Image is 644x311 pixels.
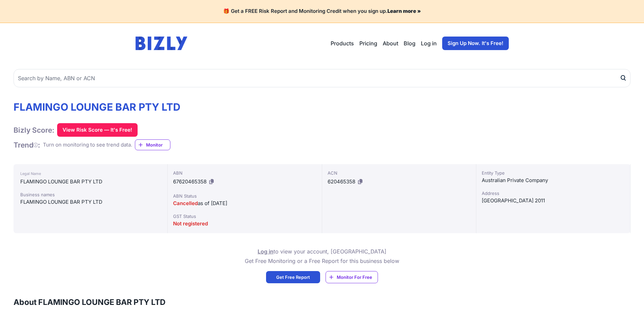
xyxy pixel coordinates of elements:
[387,8,421,14] a: Learn more »
[173,200,198,206] span: Cancelled
[383,39,398,47] a: About
[331,39,354,47] button: Products
[20,170,161,178] div: Legal Name
[14,101,181,113] h1: FLAMINGO LOUNGE BAR PTY LTD
[173,199,316,207] div: as of [DATE]
[276,274,310,281] span: Get Free Report
[482,176,625,184] div: Australian Private Company
[8,8,636,15] h4: 🎁 Get a FREE Risk Report and Monitoring Credit when you sign up.
[173,170,316,176] div: ABN
[14,297,630,308] h3: About FLAMINGO LOUNGE BAR PTY LTD
[173,220,208,227] span: Not registered
[14,140,40,150] h1: Trend :
[337,274,372,281] span: Monitor For Free
[146,141,170,148] span: Monitor
[482,190,625,197] div: Address
[421,39,437,47] a: Log in
[442,37,509,50] a: Sign Up Now. It's Free!
[266,271,320,283] a: Get Free Report
[135,139,170,150] a: Monitor
[359,39,377,47] a: Pricing
[43,141,132,149] div: Turn on monitoring to see trend data.
[173,213,316,220] div: GST Status
[20,191,161,198] div: Business names
[326,271,378,283] a: Monitor For Free
[328,178,355,185] span: 620465358
[258,248,273,255] a: Log in
[14,69,630,87] input: Search by Name, ABN or ACN
[173,178,207,185] span: 67620465358
[482,170,625,176] div: Entity Type
[245,247,399,266] p: to view your account, [GEOGRAPHIC_DATA] Get Free Monitoring or a Free Report for this business below
[57,123,138,137] button: View Risk Score — It's Free!
[14,126,54,135] h1: Bizly Score:
[328,170,471,176] div: ACN
[173,193,316,199] div: ABN Status
[404,39,415,47] a: Blog
[20,198,161,206] div: FLAMINGO LOUNGE BAR PTY LTD
[20,178,161,186] div: FLAMINGO LOUNGE BAR PTY LTD
[482,197,625,205] div: [GEOGRAPHIC_DATA] 2011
